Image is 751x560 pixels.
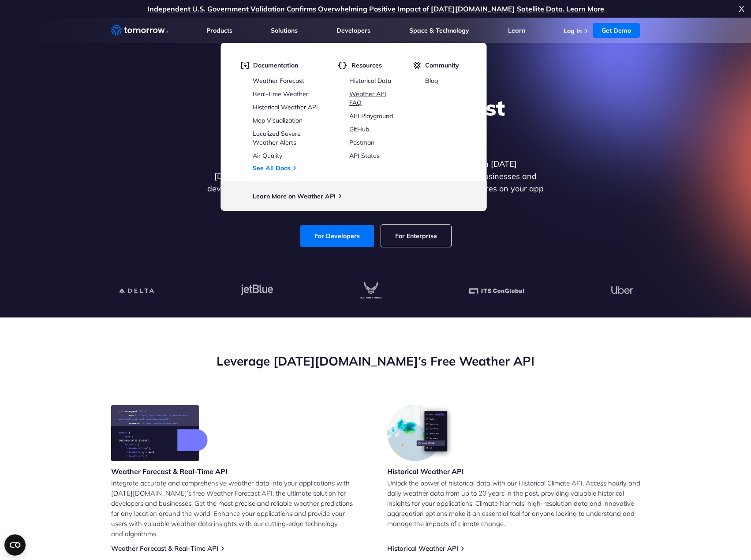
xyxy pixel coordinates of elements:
[253,116,303,124] a: Map Visualization
[299,225,374,247] a: For Developers
[253,152,282,160] a: Air Quality
[4,534,26,556] button: Open CMP widget
[387,467,464,476] h3: Historical Weather API
[349,138,374,146] a: Postman
[206,26,232,34] a: Products
[337,61,347,69] img: brackets.svg
[253,61,298,69] span: Documentation
[349,77,391,85] a: Historical Data
[111,478,364,539] p: Integrate accurate and comprehensive weather data into your applications with [DATE][DOMAIN_NAME]...
[349,112,393,120] a: API Playground
[387,544,458,553] a: Historical Weather API
[387,478,640,529] p: Unlock the power of historical data with our Historical Climate API. Access hourly and daily weat...
[349,90,386,107] a: Weather API FAQ
[147,4,604,13] a: Independent U.S. Government Validation Confirms Overwhelming Positive Impact of [DATE][DOMAIN_NAM...
[111,24,168,37] a: Home link
[425,61,459,69] span: Community
[253,77,304,85] a: Weather Forecast
[413,61,421,69] img: tio-c.svg
[425,77,438,85] a: Blog
[205,94,546,147] h1: Explore the World’s Best Weather API
[336,26,370,34] a: Developers
[381,225,451,247] a: For Enterprise
[351,61,382,69] span: Resources
[111,467,228,476] h3: Weather Forecast & Real-Time API
[111,353,640,370] h2: Leverage [DATE][DOMAIN_NAME]’s Free Weather API
[349,125,369,133] a: GitHub
[253,164,290,172] a: See All Docs
[241,61,249,69] img: doc.svg
[271,26,298,34] a: Solutions
[253,130,301,146] a: Localized Severe Weather Alerts
[564,27,582,35] a: Log In
[409,26,469,34] a: Space & Technology
[253,192,336,200] a: Learn More on Weather API
[205,158,546,207] p: Get reliable and precise weather data through our free API. Count on [DATE][DOMAIN_NAME] for quic...
[111,544,218,553] a: Weather Forecast & Real-Time API
[253,103,318,111] a: Historical Weather API
[253,90,308,98] a: Real-Time Weather
[349,152,380,160] a: API Status
[508,26,525,34] a: Learn
[593,23,640,38] a: Get Demo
